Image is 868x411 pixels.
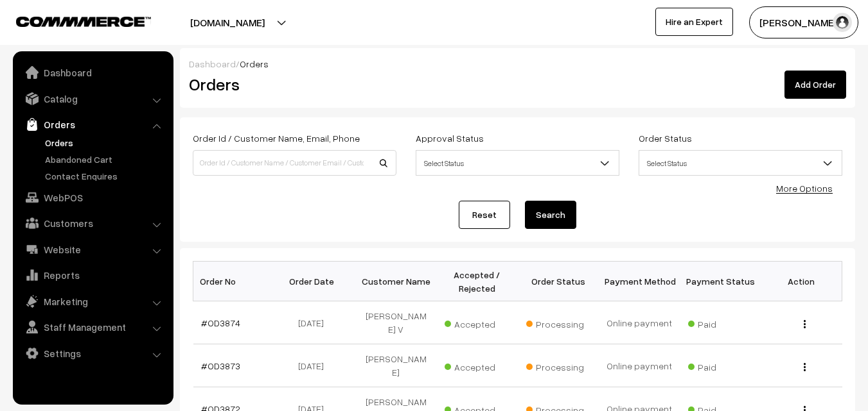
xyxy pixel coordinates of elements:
[784,71,846,99] a: Add Order
[655,8,733,36] a: Hire an Expert
[436,262,517,301] th: Accepted / Rejected
[42,169,169,183] a: Contact Enquires
[639,152,842,174] span: Select Status
[526,357,590,374] span: Processing
[804,363,806,371] img: Menu
[16,61,169,84] a: Dashboard
[16,290,169,313] a: Marketing
[189,74,395,94] h2: Orders
[599,344,680,387] td: Online payment
[16,212,169,235] a: Customers
[16,113,169,136] a: Orders
[445,357,509,374] span: Accepted
[355,262,436,301] th: Customer Name
[16,264,169,287] a: Reports
[193,150,396,176] input: Order Id / Customer Name / Customer Email / Customer Phone
[599,262,680,301] th: Payment Method
[445,314,509,331] span: Accepted
[189,58,236,69] a: Dashboard
[274,262,355,301] th: Order Date
[416,150,619,176] span: Select Status
[761,262,842,301] th: Action
[274,301,355,344] td: [DATE]
[749,6,858,38] button: [PERSON_NAME]
[688,314,752,331] span: Paid
[833,13,852,32] img: user
[525,201,576,229] button: Search
[804,320,806,328] img: Menu
[201,317,240,328] a: #OD3874
[189,57,846,71] div: /
[776,183,833,194] a: More Options
[16,238,169,261] a: Website
[16,342,169,365] a: Settings
[42,153,169,166] a: Abandoned Cart
[355,344,436,387] td: [PERSON_NAME]
[599,301,680,344] td: Online payment
[459,201,510,229] a: Reset
[416,131,484,145] label: Approval Status
[274,344,355,387] td: [DATE]
[355,301,436,344] td: [PERSON_NAME] V
[16,17,151,26] img: COMMMERCE
[240,58,269,69] span: Orders
[201,360,240,371] a: #OD3873
[42,136,169,149] a: Orders
[16,13,128,28] a: COMMMERCE
[639,131,692,145] label: Order Status
[145,6,310,38] button: [DOMAIN_NAME]
[16,87,169,110] a: Catalog
[518,262,599,301] th: Order Status
[639,150,842,176] span: Select Status
[688,357,752,374] span: Paid
[193,131,360,145] label: Order Id / Customer Name, Email, Phone
[526,314,590,331] span: Processing
[16,186,169,209] a: WebPOS
[680,262,761,301] th: Payment Status
[16,315,169,339] a: Staff Management
[193,262,274,301] th: Order No
[416,152,619,174] span: Select Status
